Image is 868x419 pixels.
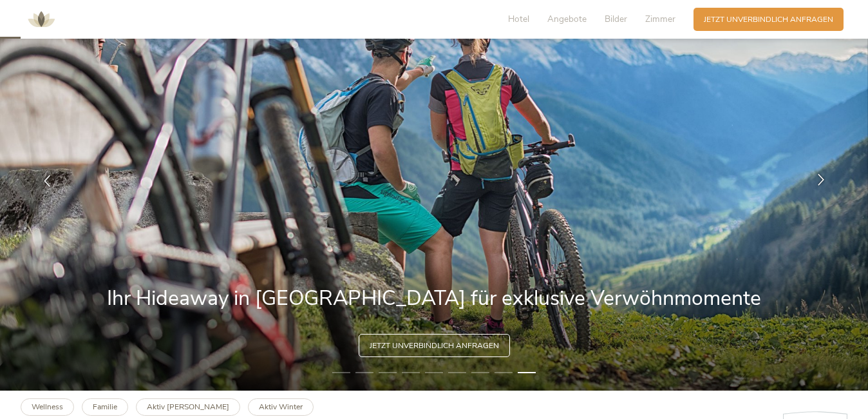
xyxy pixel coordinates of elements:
span: Angebote [547,13,587,25]
span: Zimmer [645,13,675,25]
a: Aktiv Winter [248,398,314,416]
span: Hotel [508,13,529,25]
span: Bilder [605,13,627,25]
b: Aktiv [PERSON_NAME] [147,402,229,412]
a: Familie [82,398,128,416]
span: Jetzt unverbindlich anfragen [704,14,833,25]
span: Jetzt unverbindlich anfragen [370,340,499,351]
a: AMONTI & LUNARIS Wellnessresort [22,15,61,23]
b: Aktiv Winter [259,402,303,412]
b: Familie [93,402,117,412]
a: Wellness [21,398,74,416]
b: Wellness [32,402,63,412]
a: Aktiv [PERSON_NAME] [136,398,240,416]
